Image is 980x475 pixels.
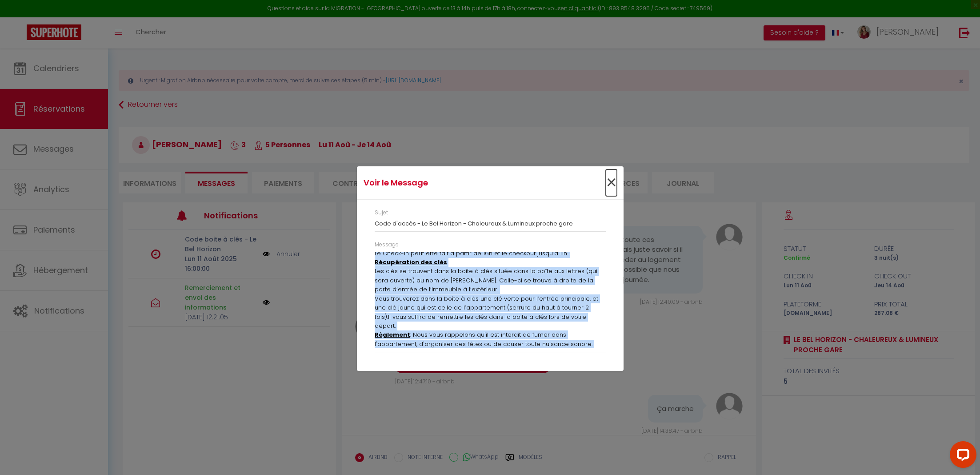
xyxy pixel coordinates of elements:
p: : Nous vous rappelons qu'il est interdit de fumer dans l'appartement, d'organiser des fêtes ou de... [375,330,606,349]
h4: Voir le Message [364,177,528,189]
button: Close [606,173,617,193]
span: × [606,169,617,196]
u: Récupération des clés [375,258,447,266]
p: Vous trouverez dans la boîte à clés une clé verte pour l’entrée principale, et une clé jaune qui ... [375,294,606,331]
label: Sujet [375,209,388,217]
h3: Code d'accès - Le Bel Horizon - Chaleureux & Lumineux proche gare [375,220,606,227]
p: Le Check-in peut être fait à partir de 16h et le checkout jusqu’à 11h. [375,249,606,258]
iframe: LiveChat chat widget [943,438,980,475]
span: Il vous suffira de remettre les clés dans la boite à clés lors de votre départ. [375,313,586,330]
u: Règlement [375,330,410,339]
p: Les clés se trouvent dans la boite à clés située dans la boîte aux lettres (qui sera ouverte) au ... [375,267,606,294]
label: Message [375,241,399,249]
